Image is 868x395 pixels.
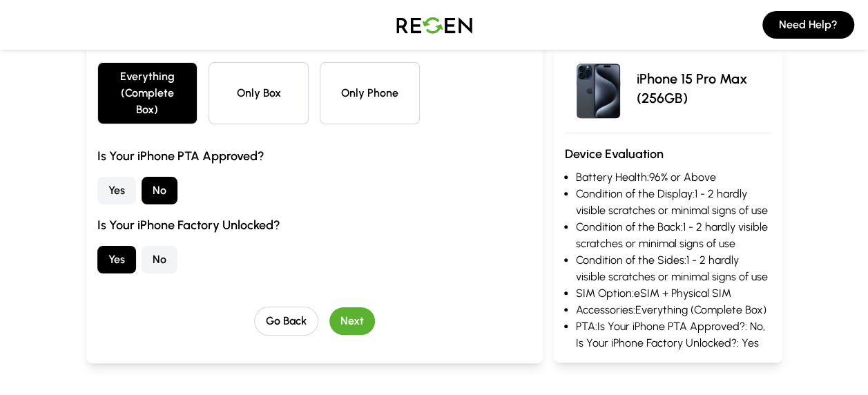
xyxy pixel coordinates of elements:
li: Accessories: Everything (Complete Box) [576,302,771,318]
button: No [142,177,177,204]
h3: Is Your iPhone Factory Unlocked? [97,215,532,235]
img: iPhone 15 Pro Max [565,55,631,122]
button: Need Help? [762,11,854,39]
img: Logo [386,6,483,44]
button: Yes [97,177,136,204]
button: Only Phone [320,62,420,124]
button: Only Box [209,62,309,124]
button: No [142,246,177,273]
button: Everything (Complete Box) [97,62,197,124]
h3: Device Evaluation [565,144,771,164]
h3: Is Your iPhone PTA Approved? [97,146,532,166]
button: Next [329,307,375,335]
button: Yes [97,246,136,273]
li: Battery Health: 96% or Above [576,169,771,186]
li: Condition of the Display: 1 - 2 hardly visible scratches or minimal signs of use [576,186,771,219]
p: iPhone 15 Pro Max (256GB) [637,69,771,108]
li: Condition of the Back: 1 - 2 hardly visible scratches or minimal signs of use [576,219,771,252]
li: PTA: Is Your iPhone PTA Approved?: No, Is Your iPhone Factory Unlocked?: Yes [576,318,771,351]
button: Go Back [254,307,318,336]
li: Condition of the Sides: 1 - 2 hardly visible scratches or minimal signs of use [576,252,771,285]
li: SIM Option: eSIM + Physical SIM [576,285,771,302]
